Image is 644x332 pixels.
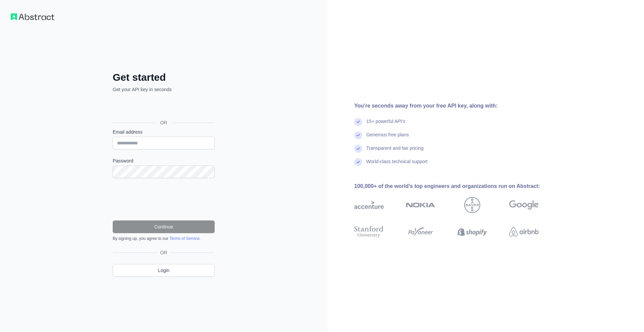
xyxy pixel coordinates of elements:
img: google [509,197,539,213]
div: Transparent and fair pricing [366,145,424,158]
iframe: reCAPTCHA [113,186,215,212]
label: Password [113,157,215,164]
div: 100,000+ of the world's top engineers and organizations run on Abstract: [354,182,560,190]
p: Get your API key in seconds [113,86,215,93]
img: Workflow [11,13,54,20]
h2: Get started [113,71,215,83]
div: Generous free plans [366,131,409,145]
a: Login [113,264,215,277]
img: bayer [464,197,480,213]
img: stanford university [354,224,384,239]
span: OR [155,119,173,126]
img: check mark [354,145,362,153]
label: Email address [113,129,215,135]
button: Continue [113,220,215,233]
img: accenture [354,197,384,213]
img: check mark [354,131,362,139]
img: airbnb [509,224,539,239]
a: Terms of Service [169,236,199,241]
img: check mark [354,158,362,166]
img: shopify [458,224,487,239]
iframe: Sign in with Google Button [109,100,217,115]
div: 15+ powerful API's [366,118,405,131]
div: You're seconds away from your free API key, along with: [354,102,560,110]
div: World-class technical support [366,158,428,172]
img: check mark [354,118,362,126]
img: payoneer [406,224,435,239]
div: By signing up, you agree to our . [113,236,215,241]
img: nokia [406,197,435,213]
span: OR [158,249,170,256]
